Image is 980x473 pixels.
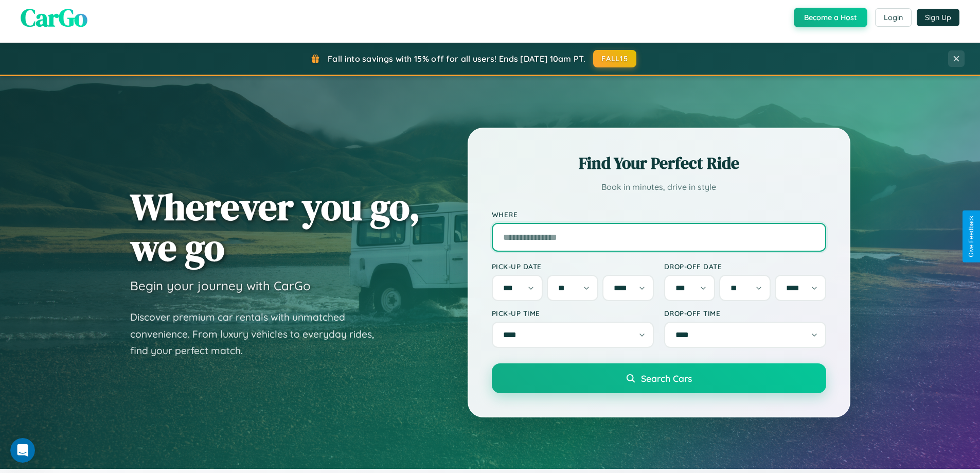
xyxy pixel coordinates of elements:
p: Book in minutes, drive in style [492,180,826,195]
h2: Find Your Perfect Ride [492,152,826,174]
label: Pick-up Date [492,262,654,271]
iframe: Intercom live chat [10,438,35,463]
h3: Begin your journey with CarGo [130,278,311,293]
div: Give Feedback [968,216,975,257]
label: Drop-off Date [664,262,826,271]
button: Sign Up [917,9,959,26]
button: Login [875,8,912,27]
p: Discover premium car rentals with unmatched convenience. From luxury vehicles to everyday rides, ... [130,309,387,359]
label: Pick-up Time [492,309,654,318]
button: Become a Host [794,8,867,27]
button: FALL15 [593,50,636,67]
span: Search Cars [641,373,692,384]
span: CarGo [21,1,87,34]
label: Where [492,210,826,219]
span: Fall into savings with 15% off for all users! Ends [DATE] 10am PT. [328,54,585,64]
button: Search Cars [492,363,826,393]
h1: Wherever you go, we go [130,186,420,268]
label: Drop-off Time [664,309,826,318]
